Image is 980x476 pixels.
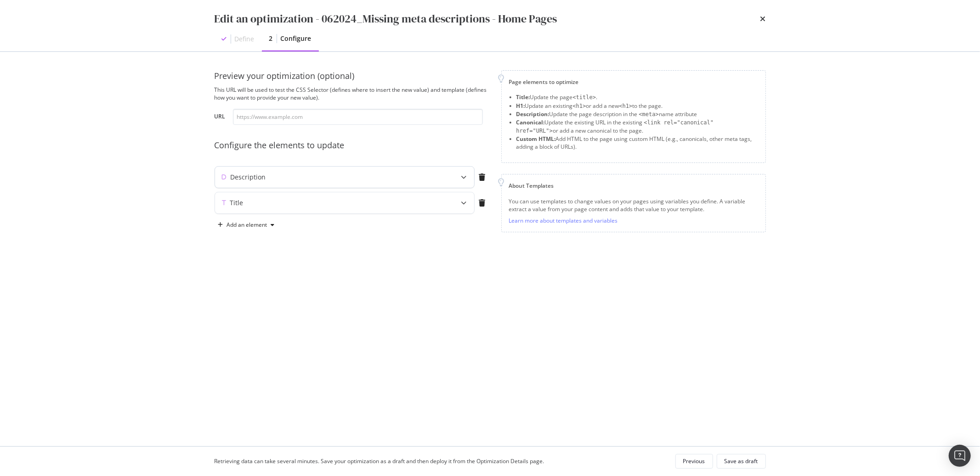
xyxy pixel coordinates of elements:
span: <link rel="canonical" href="URL"> [516,119,714,134]
button: Add an element [215,218,278,232]
strong: H1: [516,102,525,110]
button: Save as draft [717,454,766,469]
input: https://www.example.com [233,109,483,125]
strong: Custom HTML: [516,135,556,143]
div: Retrieving data can take several minutes. Save your optimization as a draft and then deploy it fr... [215,457,544,465]
div: Edit an optimization - 062024_Missing meta descriptions - Home Pages [215,11,557,27]
div: Add an element [227,222,267,228]
span: <meta> [639,111,659,118]
li: Update the page . [516,93,758,101]
li: Update the page description in the name attribute [516,110,758,118]
div: Define [235,34,255,44]
div: 2 [269,34,273,43]
div: You can use templates to change values on your pages using variables you define. A variable extra... [509,197,758,213]
a: Learn more about templates and variables [509,217,618,224]
span: <title> [573,94,596,101]
div: Page elements to optimize [509,78,758,86]
button: Previous [675,454,713,469]
strong: Description: [516,110,549,118]
span: <h1> [573,103,586,109]
div: Open Intercom Messenger [949,445,971,467]
div: Description [231,173,266,182]
label: URL [215,112,226,123]
div: This URL will be used to test the CSS Selector (defines where to insert the new value) and templa... [215,86,490,101]
li: Add HTML to the page using custom HTML (e.g., canonicals, other meta tags, adding a block of URLs). [516,135,758,151]
div: Save as draft [725,457,758,465]
strong: Title: [516,93,530,101]
div: Configure the elements to update [215,140,490,151]
span: <h1> [619,103,632,109]
div: Preview your optimization (optional) [215,70,490,82]
div: times [760,11,766,27]
li: Update an existing or add a new to the page. [516,102,758,110]
div: Previous [683,457,705,465]
strong: Canonical: [516,118,545,126]
li: Update the existing URL in the existing or add a new canonical to the page. [516,118,758,135]
div: Title [230,198,244,207]
div: About Templates [509,182,758,190]
div: Configure [281,34,312,43]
